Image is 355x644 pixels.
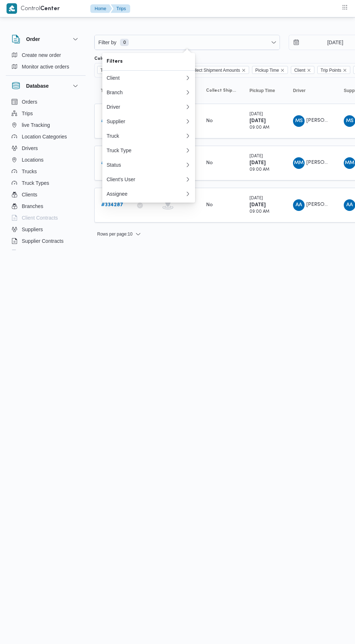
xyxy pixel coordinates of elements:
span: MM [345,157,354,169]
button: Truck Types [9,177,83,189]
div: Assignee [107,191,185,197]
b: [DATE] [249,203,266,207]
button: Filter by0 available filters [95,35,280,50]
button: Trips [111,4,130,13]
div: Client [107,75,185,81]
span: Filters [107,57,191,66]
span: Trip ID [100,66,113,74]
span: AA [296,199,302,211]
button: Location Categories [9,131,83,142]
span: Monitor active orders [22,62,69,71]
span: [PERSON_NAME] [306,160,348,165]
div: Supplier [107,119,185,124]
span: Pickup Time [255,66,279,74]
span: MS [346,115,354,127]
button: Remove Collect Shipment Amounts from selection in this group [242,68,246,72]
b: [DATE] [249,161,266,165]
button: Client's User [102,172,195,187]
button: Order [12,35,80,43]
a: #334288 [101,159,123,167]
button: Database [12,82,80,90]
span: [PERSON_NAME] [306,202,348,207]
span: Trip Points [321,66,341,74]
span: Trips [22,109,33,118]
button: Remove Trip Points from selection in this group [343,68,347,72]
div: Truck Type [107,148,185,153]
b: Center [40,6,60,12]
button: Devices [9,247,83,258]
button: Truck Type [102,143,195,158]
span: Client [294,66,305,74]
b: # 334288 [101,161,123,165]
span: AA [346,199,353,211]
span: live Tracking [22,121,50,129]
button: Drivers [9,142,83,154]
span: Client [291,66,314,74]
h3: Database [26,82,49,90]
span: Collect Shipment Amounts [189,66,240,74]
div: Branch [107,90,185,95]
span: Drivers [22,144,38,153]
span: Locations [22,155,44,164]
span: Collect Shipment Amounts [186,66,249,74]
span: [PERSON_NAME] [306,118,348,123]
button: Monitor active orders [9,61,83,72]
button: Branch [102,85,195,100]
b: # 334289 [101,119,123,123]
button: Client [102,71,195,85]
div: Truck [107,133,185,139]
div: Client's User [107,176,185,182]
span: Location Categories [22,132,67,141]
span: Pickup Time [249,88,275,94]
span: Rows per page : 10 [97,230,132,238]
span: Collect Shipment Amounts [206,88,236,94]
small: 09:00 AM [249,126,269,130]
button: Remove Pickup Time from selection in this group [280,68,285,72]
span: Driver [293,88,306,94]
div: Abad Alihafz Alsaid Abadalihafz Alsaid [293,199,305,211]
div: Muhammad Slah Aldin Said Muhammad [293,115,305,127]
button: Driver [290,85,334,96]
span: Filter by [98,38,117,47]
span: Create new order [22,51,61,59]
button: Truck [102,129,195,143]
div: Driver [107,104,185,110]
div: No [206,118,213,124]
img: X8yXhbKr1z7QwAAAABJRU5ErkJggg== [7,3,17,14]
button: Rows per page:10 [94,230,144,238]
span: Orders [22,97,37,106]
button: Supplier Contracts [9,235,83,247]
label: Columns [94,56,112,62]
button: Supplier [102,114,195,129]
span: Supplier Contracts [22,237,63,245]
div: Order [6,49,86,75]
b: # 334287 [101,203,123,207]
button: Locations [9,154,83,166]
span: Client Contracts [22,213,58,222]
button: Status [102,158,195,172]
button: Client Contracts [9,212,83,224]
a: #334289 [101,117,123,125]
a: #334287 [101,201,123,209]
span: MM [294,157,304,169]
small: [DATE] [249,196,263,200]
div: Muhammad Manib Muhammad Abadalamuqusod [293,157,305,169]
span: 0 available filters [120,39,129,46]
span: MS [295,115,303,127]
small: [DATE] [249,154,263,158]
span: Trucks [22,167,37,176]
div: No [206,160,213,166]
button: Trucks [9,166,83,177]
div: Status [107,162,185,168]
button: Remove Client from selection in this group [307,68,311,72]
button: Branches [9,200,83,212]
b: [DATE] [249,119,266,123]
h3: Order [26,35,40,43]
span: Trip ID; Sorted in descending order [101,88,114,94]
button: Pickup Time [247,85,283,96]
span: Branches [22,202,43,211]
button: Clients [9,189,83,200]
span: Trip ID [97,66,123,74]
button: Orders [9,96,83,108]
div: Database [6,96,86,253]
